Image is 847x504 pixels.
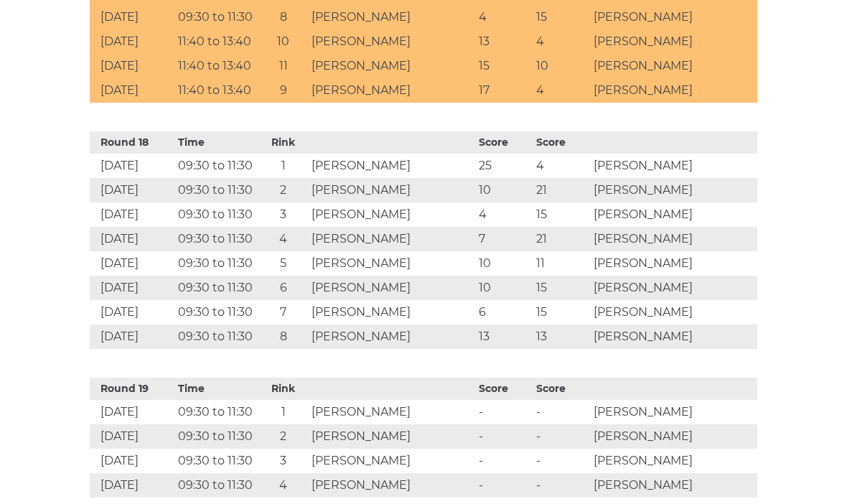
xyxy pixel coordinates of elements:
[533,300,590,325] td: 15
[259,300,308,325] td: 7
[308,300,475,325] td: [PERSON_NAME]
[90,424,174,449] td: [DATE]
[475,131,533,154] th: Score
[174,227,259,251] td: 09:30 to 11:30
[475,54,533,78] td: 15
[90,202,174,227] td: [DATE]
[90,5,174,29] td: [DATE]
[174,178,259,202] td: 09:30 to 11:30
[533,202,590,227] td: 15
[174,473,259,498] td: 09:30 to 11:30
[259,154,308,178] td: 1
[475,449,533,473] td: -
[475,29,533,54] td: 13
[259,5,308,29] td: 8
[259,178,308,202] td: 2
[174,154,259,178] td: 09:30 to 11:30
[90,378,174,400] th: Round 19
[259,54,308,78] td: 11
[533,378,590,400] th: Score
[590,473,757,498] td: [PERSON_NAME]
[259,131,308,154] th: Rink
[590,178,757,202] td: [PERSON_NAME]
[590,325,757,349] td: [PERSON_NAME]
[308,227,475,251] td: [PERSON_NAME]
[533,178,590,202] td: 21
[308,5,475,29] td: [PERSON_NAME]
[533,5,590,29] td: 15
[174,424,259,449] td: 09:30 to 11:30
[590,400,757,424] td: [PERSON_NAME]
[259,424,308,449] td: 2
[533,29,590,54] td: 4
[533,424,590,449] td: -
[90,325,174,349] td: [DATE]
[308,178,475,202] td: [PERSON_NAME]
[475,400,533,424] td: -
[174,325,259,349] td: 09:30 to 11:30
[475,251,533,276] td: 10
[259,449,308,473] td: 3
[174,400,259,424] td: 09:30 to 11:30
[174,276,259,300] td: 09:30 to 11:30
[590,154,757,178] td: [PERSON_NAME]
[90,54,174,78] td: [DATE]
[475,202,533,227] td: 4
[533,276,590,300] td: 15
[174,449,259,473] td: 09:30 to 11:30
[308,276,475,300] td: [PERSON_NAME]
[475,178,533,202] td: 10
[90,300,174,325] td: [DATE]
[475,378,533,400] th: Score
[533,227,590,251] td: 21
[590,276,757,300] td: [PERSON_NAME]
[533,400,590,424] td: -
[90,154,174,178] td: [DATE]
[174,202,259,227] td: 09:30 to 11:30
[259,325,308,349] td: 8
[475,473,533,498] td: -
[590,78,757,103] td: [PERSON_NAME]
[308,202,475,227] td: [PERSON_NAME]
[90,400,174,424] td: [DATE]
[308,400,475,424] td: [PERSON_NAME]
[533,473,590,498] td: -
[174,378,259,400] th: Time
[533,154,590,178] td: 4
[533,325,590,349] td: 13
[533,131,590,154] th: Score
[475,424,533,449] td: -
[590,449,757,473] td: [PERSON_NAME]
[475,276,533,300] td: 10
[590,202,757,227] td: [PERSON_NAME]
[475,325,533,349] td: 13
[90,251,174,276] td: [DATE]
[590,251,757,276] td: [PERSON_NAME]
[308,325,475,349] td: [PERSON_NAME]
[259,202,308,227] td: 3
[90,473,174,498] td: [DATE]
[590,300,757,325] td: [PERSON_NAME]
[90,227,174,251] td: [DATE]
[90,449,174,473] td: [DATE]
[174,54,259,78] td: 11:40 to 13:40
[308,78,475,103] td: [PERSON_NAME]
[590,424,757,449] td: [PERSON_NAME]
[590,5,757,29] td: [PERSON_NAME]
[308,449,475,473] td: [PERSON_NAME]
[90,78,174,103] td: [DATE]
[90,131,174,154] th: Round 18
[308,29,475,54] td: [PERSON_NAME]
[90,178,174,202] td: [DATE]
[259,78,308,103] td: 9
[174,131,259,154] th: Time
[259,227,308,251] td: 4
[308,251,475,276] td: [PERSON_NAME]
[475,5,533,29] td: 4
[533,251,590,276] td: 11
[90,29,174,54] td: [DATE]
[259,378,308,400] th: Rink
[174,29,259,54] td: 11:40 to 13:40
[475,78,533,103] td: 17
[259,276,308,300] td: 6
